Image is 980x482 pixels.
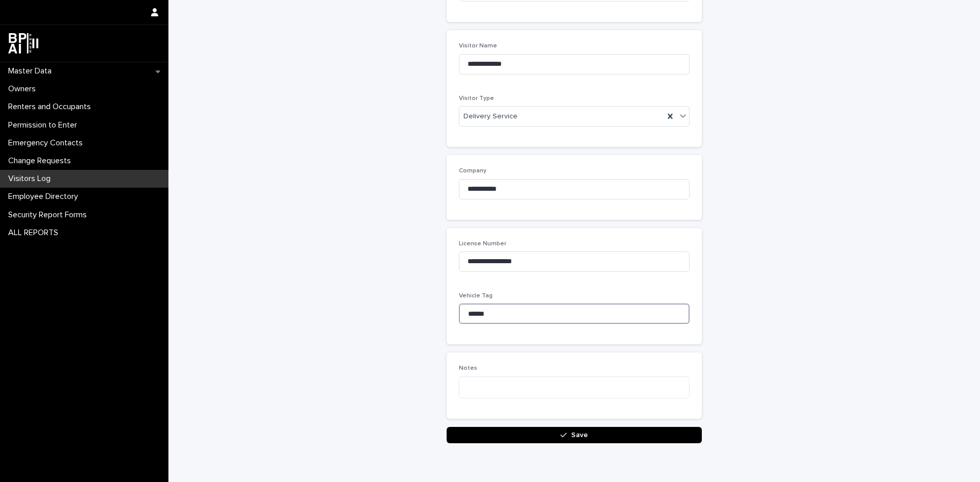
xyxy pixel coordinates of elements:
p: Emergency Contacts [4,138,91,148]
p: Owners [4,84,44,94]
span: Vehicle Tag [459,293,493,299]
span: Visitor Name [459,43,497,49]
button: Save [447,427,702,443]
p: Permission to Enter [4,120,85,130]
span: Visitor Type [459,95,494,102]
p: ALL REPORTS [4,228,66,238]
p: Employee Directory [4,192,86,201]
span: Notes [459,365,477,371]
p: Security Report Forms [4,210,95,220]
p: Visitors Log [4,174,59,184]
p: Renters and Occupants [4,102,99,112]
p: Change Requests [4,156,79,166]
span: Company [459,168,486,174]
span: License Number [459,241,506,247]
span: Delivery Service [463,111,518,122]
p: Master Data [4,66,60,76]
span: Save [571,432,588,439]
img: dwgmcNfxSF6WIOOXiGgu [8,33,38,54]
